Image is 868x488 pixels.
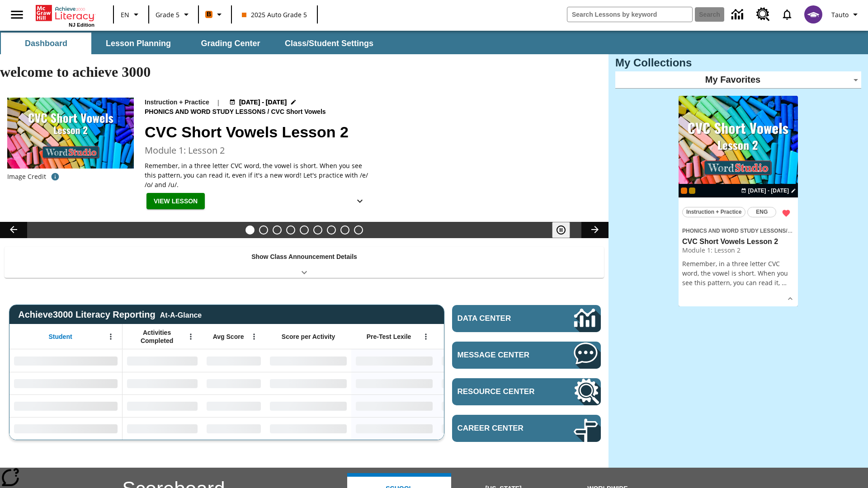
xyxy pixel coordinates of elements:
button: Slide 8 Making a Difference for the Planet [340,225,349,235]
div: No Data, [202,372,265,394]
img: avatar image [804,5,822,23]
a: Notifications [775,3,799,26]
div: No Data, [123,394,202,417]
div: No Data, [202,417,265,440]
span: Activities Completed [127,328,187,345]
button: Slide 6 Pre-release lesson [313,225,322,235]
button: Slide 7 Career Lesson [327,225,336,235]
span: Data Center [458,314,543,323]
a: Career Center [452,415,601,442]
div: No Data, [437,394,523,417]
span: Current Class [681,188,687,194]
span: [DATE] - [DATE] [748,187,789,195]
div: No Data, [123,372,202,394]
span: Score per Activity [282,333,335,341]
a: Resource Center, Will open in new tab [452,378,601,405]
span: ENG [756,207,768,217]
span: Grade 5 [156,10,179,19]
div: Show Class Announcement Details [5,247,604,278]
button: Grading Center [185,33,276,54]
button: Show Details [783,292,797,305]
div: Pause [552,222,579,238]
button: Open Menu [184,330,198,343]
button: Slide 9 Sleepless in the Animal Kingdom [354,225,363,235]
button: Open side menu [4,1,30,28]
div: No Data, [123,417,202,440]
button: Select a new avatar [799,3,828,26]
input: search field [567,7,692,22]
button: Dashboard [1,33,91,54]
div: My Favorites [615,71,861,89]
button: Boost Class color is orange. Change class color [202,6,228,23]
span: EN [121,10,129,19]
span: Phonics and Word Study Lessons [682,228,786,234]
a: Home [36,4,94,22]
span: Message Center [458,351,547,360]
span: Career Center [458,424,547,433]
span: Topic: Phonics and Word Study Lessons/CVC Short Vowels [682,225,794,235]
img: CVC Short Vowels Lesson 2. [7,98,134,169]
button: Grade: Grade 5, Select a grade [152,6,195,23]
span: [DATE] - [DATE] [239,98,287,107]
span: Resource Center [458,387,547,396]
button: Slide 5 One Idea, Lots of Hard Work [300,225,309,235]
button: Open Menu [104,330,118,343]
div: Home [36,3,94,28]
p: Image Credit [7,172,46,181]
span: Tauto [831,10,849,19]
div: No Data, [202,394,265,417]
button: Slide 4 What's the Big Idea? [286,225,295,235]
a: Data Center [452,305,601,332]
span: Student [49,333,72,341]
span: / [786,226,792,235]
span: | [217,98,220,107]
span: CVC Short Vowels [271,107,327,117]
button: Open Menu [247,330,261,343]
button: Lesson Planning [93,33,184,54]
h3: Module 1: Lesson 2 [145,144,598,157]
button: Class/Student Settings [278,33,381,54]
a: Data Center [726,2,751,27]
a: Message Center [452,342,601,369]
button: Profile/Settings [828,6,864,23]
button: Show Details [351,193,369,210]
span: … [782,278,787,287]
p: Instruction + Practice [145,98,209,107]
div: No Data, [437,417,523,440]
p: Show Class Announcement Details [251,252,357,262]
button: Aug 19 - Aug 19 Choose Dates [739,187,798,195]
p: Remember, in a three letter CVC word, the vowel is short. When you see this pattern, you can read... [682,259,794,287]
span: / [268,108,269,115]
span: 2025 Auto Grade 5 [242,10,307,19]
button: Pause [552,222,570,238]
button: Image credit: TOXIC CAT/Shutterstock [46,169,64,185]
span: Instruction + Practice [686,207,741,217]
button: ENG [747,207,776,217]
h2: CVC Short Vowels Lesson 2 [145,121,598,144]
button: Slide 1 CVC Short Vowels Lesson 2 [245,225,255,235]
button: Lesson carousel, Next [581,222,609,238]
button: Instruction + Practice [682,207,745,217]
span: Phonics and Word Study Lessons [145,107,268,117]
button: Slide 2 Cars of the Future? [259,225,268,235]
span: B [207,9,211,20]
h3: My Collections [615,56,861,69]
div: At-A-Glance [160,310,202,319]
span: CVC Short Vowels [788,228,835,234]
button: Aug 19 - Aug 19 Choose Dates [227,98,299,107]
div: No Data, [123,349,202,372]
span: Achieve3000 Literacy Reporting [18,310,202,320]
div: No Data, [437,372,523,394]
div: New 2025 class [689,188,695,194]
div: lesson details [679,96,798,307]
span: Pre-Test Lexile [367,333,411,341]
button: Language: EN, Select a language [117,6,146,23]
button: Slide 3 Taking Movies to the X-Dimension [273,225,282,235]
button: Remove from Favorites [778,205,794,221]
p: Remember, in a three letter CVC word, the vowel is short. When you see this pattern, you can read... [145,161,371,189]
div: No Data, [437,349,523,372]
h3: CVC Short Vowels Lesson 2 [682,237,794,247]
a: Resource Center, Will open in new tab [751,2,775,27]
